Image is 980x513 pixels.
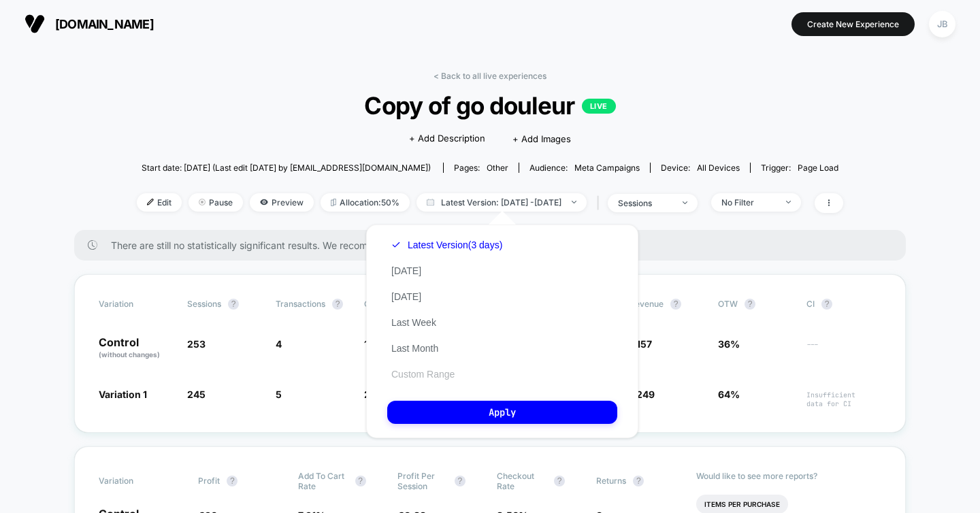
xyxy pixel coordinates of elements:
[929,11,955,37] div: JB
[331,199,336,206] img: rebalance
[187,388,206,400] span: 245
[696,471,882,481] p: Would like to see more reports?
[718,388,740,400] span: 64%
[806,340,881,360] span: ---
[618,198,672,208] div: sessions
[427,199,434,205] img: calendar
[650,163,750,173] span: Device:
[187,299,221,309] span: Sessions
[276,338,282,350] span: 4
[199,199,206,205] img: end
[806,299,881,310] span: CI
[572,201,576,203] img: end
[434,71,546,81] a: < Back to all live experiences
[321,193,410,212] span: Allocation: 50%
[697,163,740,173] span: all devices
[683,201,687,204] img: end
[99,337,174,360] p: Control
[798,163,838,173] span: Page Load
[821,299,832,310] button: ?
[228,299,239,310] button: ?
[55,17,154,31] span: [DOMAIN_NAME]
[596,476,626,486] span: Returns
[670,299,681,310] button: ?
[298,471,348,491] span: Add To Cart Rate
[387,239,506,251] button: Latest Version(3 days)
[137,193,182,212] span: Edit
[99,471,174,491] span: Variation
[142,163,431,173] span: Start date: [DATE] (Last edit [DATE] by [EMAIL_ADDRESS][DOMAIN_NAME])
[409,132,485,146] span: + Add Description
[172,91,808,120] span: Copy of go douleur
[397,471,448,491] span: Profit Per Session
[554,476,565,486] button: ?
[721,197,776,208] div: No Filter
[24,14,45,34] img: Visually logo
[574,163,640,173] span: Meta campaigns
[387,368,459,380] button: Custom Range
[111,239,879,251] span: There are still no statistically significant results. We recommend waiting a few more days
[187,338,206,350] span: 253
[416,193,587,212] span: Latest Version: [DATE] - [DATE]
[189,193,243,212] span: Pause
[198,476,220,486] span: Profit
[99,350,160,359] span: (without changes)
[276,299,325,309] span: Transactions
[276,388,282,400] span: 5
[512,133,571,144] span: + Add Images
[529,163,640,173] div: Audience:
[925,10,960,38] button: JB
[387,265,425,277] button: [DATE]
[387,342,442,354] button: Last Month
[761,163,838,173] div: Trigger:
[455,476,465,486] button: ?
[454,163,508,173] div: Pages:
[791,12,915,36] button: Create New Experience
[387,291,425,303] button: [DATE]
[593,193,608,213] span: |
[99,299,174,310] span: Variation
[387,401,617,424] button: Apply
[745,299,755,310] button: ?
[250,193,314,212] span: Preview
[147,199,154,205] img: edit
[227,476,238,486] button: ?
[582,99,616,114] p: LIVE
[99,388,147,400] span: Variation 1
[786,201,791,203] img: end
[487,163,508,173] span: other
[806,391,881,408] span: Insufficient data for CI
[718,299,793,310] span: OTW
[497,471,547,491] span: Checkout Rate
[387,316,440,329] button: Last Week
[20,13,158,35] button: [DOMAIN_NAME]
[355,476,366,486] button: ?
[332,299,343,310] button: ?
[718,338,740,350] span: 36%
[633,476,644,486] button: ?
